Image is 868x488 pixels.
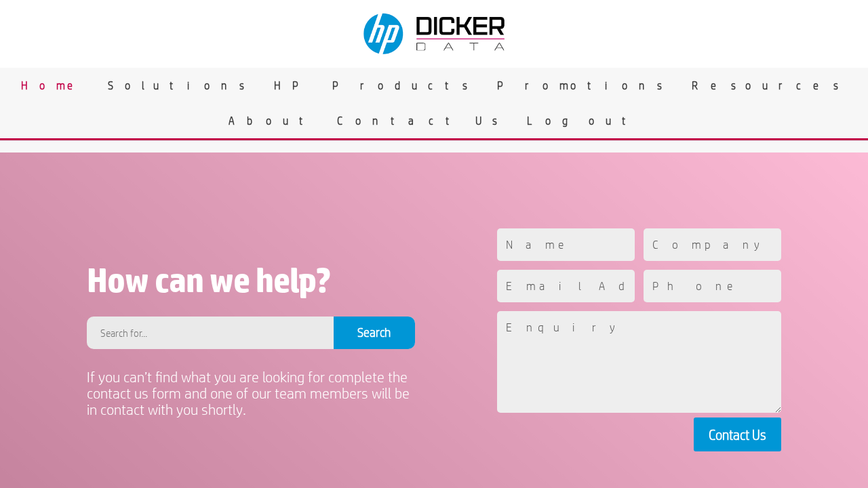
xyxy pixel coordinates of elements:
[644,228,781,261] input: Company
[11,68,98,103] a: Home
[87,260,330,300] span: How can we help?
[355,7,515,61] img: Dicker Data & HP
[487,68,682,103] a: Promotions
[87,369,410,418] span: If you can’t find what you are looking for complete the contact us form and one of our team membe...
[98,68,264,103] a: Solutions
[517,103,650,138] a: Logout
[497,228,635,261] input: Name
[694,418,781,451] button: Contact Us
[334,317,415,349] input: Search
[497,270,635,302] input: Email Address
[218,103,327,138] a: About
[644,270,781,302] input: Phone
[327,103,517,138] a: Contact Us
[87,317,334,349] input: Search for...
[682,68,858,103] a: Resources
[264,68,487,103] a: HP Products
